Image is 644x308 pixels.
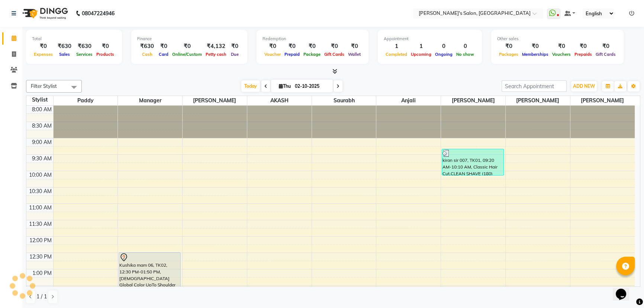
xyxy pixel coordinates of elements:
[119,253,180,295] div: Kushika mam 06, TK02, 12:30 PM-01:50 PM, [DEMOGRAPHIC_DATA] Global Color UpTo Shoulder [DEMOGRAPH...
[520,42,550,51] div: ₹0
[263,52,283,57] span: Voucher
[30,106,53,113] div: 8:00 AM
[170,42,204,51] div: ₹0
[31,269,53,277] div: 1:00 PM
[140,52,154,57] span: Cash
[31,83,57,89] span: Filter Stylist
[228,42,241,51] div: ₹0
[137,36,241,42] div: Finance
[118,96,182,105] span: Manager
[54,96,118,105] span: Paddy
[30,122,53,130] div: 8:30 AM
[433,52,454,57] span: Ongoing
[384,52,409,57] span: Completed
[28,253,53,261] div: 12:30 PM
[613,278,637,301] iframe: chat widget
[247,96,312,105] span: AKASH
[19,3,70,24] img: logo
[157,52,170,57] span: Card
[263,36,363,42] div: Redemption
[454,52,476,57] span: No show
[573,83,595,89] span: ADD NEW
[28,187,53,195] div: 10:30 AM
[157,42,170,51] div: ₹0
[409,42,433,51] div: 1
[55,42,74,51] div: ₹630
[497,42,520,51] div: ₹0
[241,80,260,92] span: Today
[229,52,241,57] span: Due
[94,42,116,51] div: ₹0
[573,42,594,51] div: ₹0
[94,52,116,57] span: Products
[204,52,228,57] span: Petty cash
[28,237,53,244] div: 12:00 PM
[32,42,55,51] div: ₹0
[346,42,363,51] div: ₹0
[506,96,570,105] span: [PERSON_NAME]
[312,96,376,105] span: Saurabh
[594,52,618,57] span: Gift Cards
[497,36,618,42] div: Other sales
[384,42,409,51] div: 1
[74,52,94,57] span: Services
[497,52,520,57] span: Packages
[409,52,433,57] span: Upcoming
[30,138,53,146] div: 9:00 AM
[573,52,594,57] span: Prepaids
[283,52,302,57] span: Prepaid
[183,96,247,105] span: [PERSON_NAME]
[36,293,47,301] span: 1 / 1
[570,96,635,105] span: [PERSON_NAME]
[263,42,283,51] div: ₹0
[302,42,322,51] div: ₹0
[376,96,441,105] span: Anjali
[277,83,293,89] span: Thu
[594,42,618,51] div: ₹0
[454,42,476,51] div: 0
[384,36,476,42] div: Appointment
[170,52,204,57] span: Online/Custom
[550,52,573,57] span: Vouchers
[502,80,567,92] input: Search Appointment
[441,96,505,105] span: [PERSON_NAME]
[322,42,346,51] div: ₹0
[32,36,116,42] div: Total
[32,52,55,57] span: Expenses
[302,52,322,57] span: Package
[346,52,363,57] span: Wallet
[26,96,53,104] div: Stylist
[74,42,94,51] div: ₹630
[571,81,597,92] button: ADD NEW
[137,42,157,51] div: ₹630
[520,52,550,57] span: Memberships
[550,42,573,51] div: ₹0
[28,220,53,228] div: 11:30 AM
[293,81,330,92] input: 2025-10-02
[283,42,302,51] div: ₹0
[322,52,346,57] span: Gift Cards
[28,204,53,212] div: 11:00 AM
[30,155,53,163] div: 9:30 AM
[82,3,115,24] b: 08047224946
[442,149,503,175] div: kiran sir 007, TK01, 09:20 AM-10:10 AM, Classic Hair Cut,CLEAN SHAVE (180)
[204,42,228,51] div: ₹4,132
[433,42,454,51] div: 0
[57,52,72,57] span: Sales
[28,171,53,179] div: 10:00 AM
[31,286,53,293] div: 1:30 PM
